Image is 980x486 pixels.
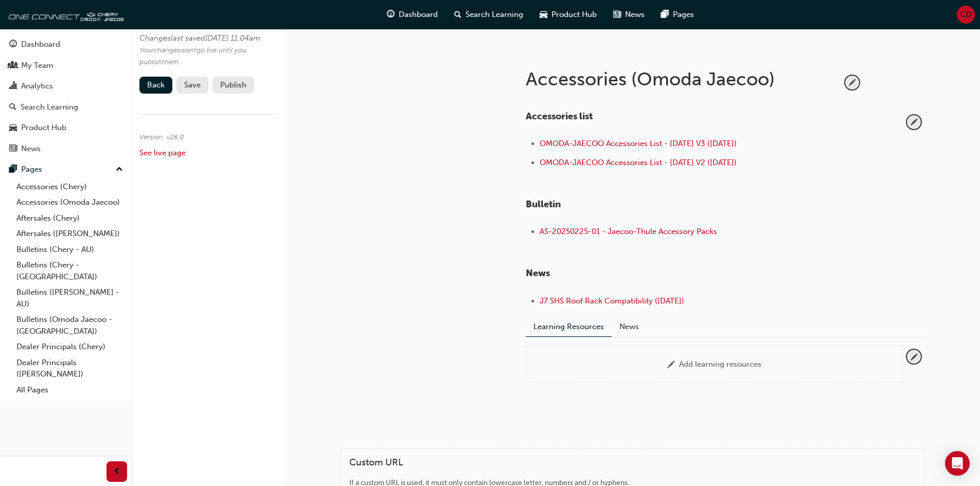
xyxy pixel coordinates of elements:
[176,77,208,94] button: Save
[526,317,612,337] button: Learning Resources
[12,312,127,339] a: Bulletins (Omoda Jaecoo - [GEOGRAPHIC_DATA])
[957,6,975,24] button: CD
[4,98,127,117] a: Search Learning
[21,164,42,175] div: Pages
[387,8,395,21] span: guage-icon
[212,77,254,94] button: Publish
[907,115,921,129] button: pencil-icon
[4,160,127,179] button: Pages
[466,9,523,21] span: Search Learning
[454,8,461,21] span: search-icon
[5,4,123,25] img: oneconnect
[613,8,621,21] span: news-icon
[9,165,17,174] span: pages-icon
[667,361,675,370] span: pencil-icon
[540,158,737,167] a: OMODA-JAECOO Accessories List - [DATE] V2 ([DATE])
[551,9,597,21] span: Product Hub
[21,101,78,113] div: Search Learning
[139,32,273,44] div: Changes last saved [DATE] 11:04am
[184,80,201,89] span: Save
[540,227,717,236] a: AS-20250225-01 - Jaecoo-Thule Accessory Packs
[4,118,127,137] a: Product Hub
[399,9,438,21] span: Dashboard
[526,267,550,279] span: ​News
[12,179,127,195] a: Accessories (Chery)
[531,4,605,25] a: car-iconProduct Hub
[960,9,972,21] span: CD
[139,133,184,141] span: Version: v 26 . 0
[139,46,246,67] span: Your changes won t go live until you publish them .
[9,40,17,49] span: guage-icon
[21,60,54,71] div: My Team
[21,122,66,134] div: Product Hub
[612,317,647,337] button: News
[12,210,127,226] a: Aftersales (Chery)
[4,139,127,158] a: News
[679,359,761,369] div: Add learning resources
[9,123,17,133] span: car-icon
[12,355,127,382] a: Dealer Principals ([PERSON_NAME])
[12,226,127,242] a: Aftersales ([PERSON_NAME])
[446,4,531,25] a: search-iconSearch Learning
[12,242,127,258] a: Bulletins (Chery - AU)
[4,33,127,160] button: DashboardMy TeamAnalyticsSearch LearningProduct HubNews
[945,451,970,476] div: Open Intercom Messenger
[534,354,894,374] button: Add learning resources
[116,163,123,176] span: up-icon
[661,8,669,21] span: pages-icon
[526,199,561,210] span: Bulletin
[526,68,841,99] div: Accessories (Omoda Jaecoo)
[379,4,446,25] a: guage-iconDashboard
[113,465,121,478] span: prev-icon
[12,284,127,312] a: Bulletins ([PERSON_NAME] - AU)
[9,103,16,112] span: search-icon
[12,382,127,398] a: All Pages
[540,296,684,305] a: J7 SHS Roof Rack Compatibility ([DATE])
[4,77,127,96] a: Analytics
[139,77,172,94] a: Back
[605,4,653,25] a: news-iconNews
[540,8,547,21] span: car-icon
[9,61,17,70] span: people-icon
[625,9,645,21] span: News
[12,194,127,210] a: Accessories (Omoda Jaecoo)
[845,76,859,89] button: pencil-icon
[4,35,127,54] a: Dashboard
[4,56,127,75] a: My Team
[653,4,702,25] a: pages-iconPages
[349,457,916,469] h4: Custom URL
[12,257,127,284] a: Bulletins (Chery - [GEOGRAPHIC_DATA])
[9,145,17,154] span: news-icon
[9,82,17,91] span: chart-icon
[673,9,694,21] span: Pages
[21,39,60,50] div: Dashboard
[526,111,593,122] span: Accessories list
[21,143,41,155] div: News
[907,350,921,364] button: pencil-icon
[12,339,127,355] a: Dealer Principals (Chery)
[540,139,737,148] a: OMODA-JAECOO Accessories List - [DATE] V3 ([DATE])
[139,148,186,157] a: See live page
[21,80,53,92] div: Analytics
